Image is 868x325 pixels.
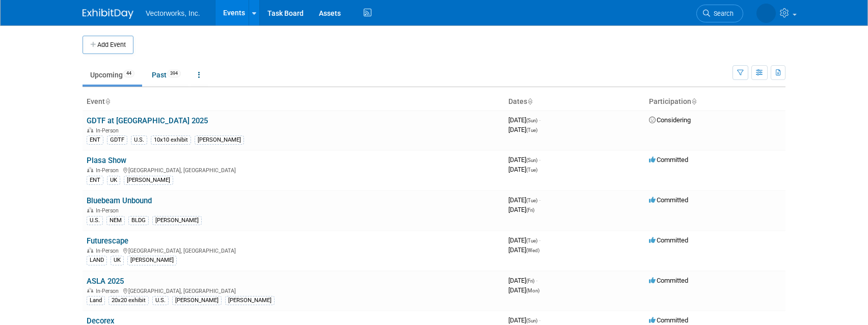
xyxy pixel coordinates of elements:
div: [GEOGRAPHIC_DATA], [GEOGRAPHIC_DATA] [87,246,500,254]
a: Sort by Participation Type [691,97,696,105]
span: [DATE] [508,316,540,324]
span: (Tue) [526,127,537,133]
span: [DATE] [508,236,540,244]
span: - [536,277,537,284]
div: Land [87,296,105,305]
img: In-Person Event [87,288,93,293]
span: [DATE] [508,196,540,204]
span: 394 [167,70,181,77]
img: In-Person Event [87,248,93,253]
span: In-Person [96,248,122,254]
span: Search [710,10,734,17]
div: [GEOGRAPHIC_DATA], [GEOGRAPHIC_DATA] [87,166,500,174]
th: Dates [504,93,645,111]
span: (Tue) [526,238,537,243]
span: [DATE] [508,246,539,254]
span: Considering [649,116,691,124]
a: Sort by Event Name [105,97,110,105]
span: In-Person [96,127,122,134]
th: Participation [645,93,785,111]
span: Committed [649,316,688,324]
a: Sort by Start Date [527,97,532,105]
div: NEM [106,216,125,225]
span: [DATE] [508,116,540,124]
span: Committed [649,277,688,284]
span: (Wed) [526,248,539,253]
th: Event [83,93,504,111]
button: Add Event [83,36,133,54]
span: In-Person [96,167,122,174]
img: In-Person Event [87,127,93,132]
span: (Fri) [526,207,534,213]
span: - [539,236,540,244]
img: Tania Arabian [756,4,776,23]
span: Committed [649,236,688,244]
span: [DATE] [508,156,540,164]
span: (Sun) [526,318,537,323]
div: GDTF [107,136,127,145]
span: Committed [649,196,688,204]
span: - [539,156,540,164]
a: Upcoming44 [83,65,142,85]
span: Committed [649,156,688,164]
span: [DATE] [508,166,537,173]
a: ASLA 2025 [87,277,124,286]
span: In-Person [96,288,122,294]
div: U.S. [152,296,169,305]
span: - [539,316,540,324]
span: [DATE] [508,277,537,284]
span: (Mon) [526,288,539,293]
div: [PERSON_NAME] [225,296,275,305]
div: 10x10 exhibit [151,136,191,145]
span: [DATE] [508,126,537,133]
img: ExhibitDay [83,9,133,19]
span: (Tue) [526,198,537,203]
span: (Tue) [526,167,537,173]
div: [PERSON_NAME] [195,136,244,145]
div: [PERSON_NAME] [172,296,222,305]
div: [PERSON_NAME] [124,176,173,185]
a: Past394 [144,65,188,85]
a: Futurescape [87,236,128,246]
span: 44 [123,70,134,77]
div: ENT [87,136,103,145]
div: BLDG [128,216,149,225]
span: - [539,116,540,124]
div: LAND [87,256,107,265]
img: In-Person Event [87,167,93,172]
div: U.S. [131,136,147,145]
span: [DATE] [508,286,539,294]
span: - [539,196,540,204]
a: Plasa Show [87,156,126,165]
div: [PERSON_NAME] [152,216,202,225]
span: (Sun) [526,157,537,163]
span: (Fri) [526,278,534,284]
span: (Sun) [526,118,537,123]
img: In-Person Event [87,207,93,212]
span: In-Person [96,207,122,214]
div: [PERSON_NAME] [127,256,177,265]
span: [DATE] [508,206,534,213]
span: Vectorworks, Inc. [146,9,200,17]
a: Bluebeam Unbound [87,196,152,205]
div: UK [107,176,120,185]
div: 20x20 exhibit [108,296,149,305]
div: [GEOGRAPHIC_DATA], [GEOGRAPHIC_DATA] [87,286,500,294]
div: UK [111,256,124,265]
div: U.S. [87,216,103,225]
div: ENT [87,176,103,185]
a: GDTF at [GEOGRAPHIC_DATA] 2025 [87,116,208,125]
a: Search [696,5,743,22]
